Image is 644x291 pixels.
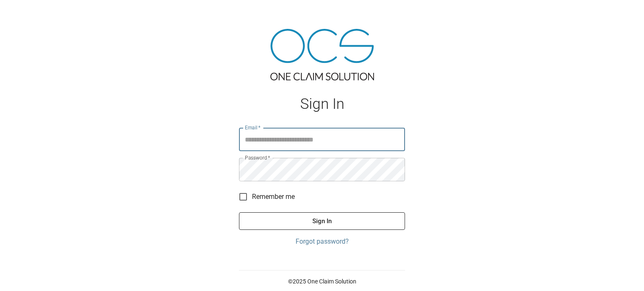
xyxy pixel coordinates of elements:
img: ocs-logo-tra.png [270,29,374,80]
p: © 2025 One Claim Solution [239,277,405,286]
a: Forgot password? [239,237,405,247]
label: Password [245,154,270,161]
span: Remember me [252,192,295,202]
label: Email [245,124,261,131]
h1: Sign In [239,95,405,113]
button: Sign In [239,212,405,230]
img: ocs-logo-white-transparent.png [10,5,44,22]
